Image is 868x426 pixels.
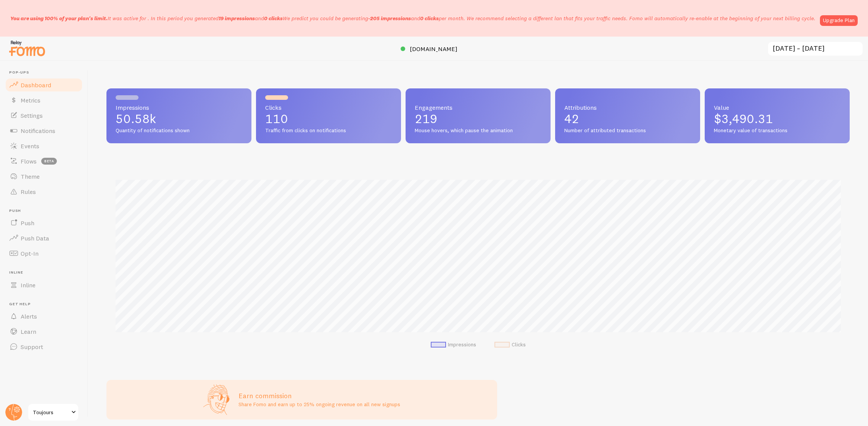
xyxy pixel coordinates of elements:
[219,15,283,22] span: and
[5,277,83,293] a: Inline
[494,341,526,348] li: Clicks
[5,339,83,354] a: Support
[5,138,83,154] a: Events
[264,15,283,22] b: 0 clicks
[5,246,83,261] a: Opt-In
[116,113,242,125] p: 50.58k
[21,188,36,195] span: Rules
[368,15,411,22] b: -205 impressions
[9,302,83,307] span: Get Help
[5,77,83,93] a: Dashboard
[9,70,83,75] span: Pop-ups
[420,15,439,22] b: 0 clicks
[21,157,37,165] span: Flows
[368,15,439,22] span: and
[265,127,392,134] span: Traffic from clicks on notifications
[415,104,541,111] span: Engagements
[21,127,55,135] span: Notifications
[5,184,83,199] a: Rules
[5,215,83,231] a: Push
[714,127,841,134] span: Monetary value of transactions
[5,108,83,123] a: Settings
[714,111,773,126] span: $3,490.31
[415,113,541,125] p: 219
[219,15,255,22] b: 19 impressions
[238,400,400,408] p: Share Fomo and earn up to 25% ongoing revenue on all new signups
[21,250,39,257] span: Opt-In
[5,123,83,138] a: Notifications
[5,309,83,324] a: Alerts
[21,173,40,180] span: Theme
[116,104,242,111] span: Impressions
[564,113,691,125] p: 42
[5,324,83,339] a: Learn
[21,328,36,335] span: Learn
[564,104,691,111] span: Attributions
[21,281,35,289] span: Inline
[265,113,392,125] p: 110
[5,231,83,246] a: Push Data
[5,169,83,184] a: Theme
[9,270,83,275] span: Inline
[21,112,43,119] span: Settings
[33,408,69,417] span: Toujours
[8,38,46,58] img: fomo-relay-logo-orange.svg
[5,93,83,108] a: Metrics
[431,341,476,348] li: Impressions
[41,158,57,165] span: beta
[10,14,815,22] p: It was active for . In this period you generated We predict you could be generating per month. We...
[9,208,83,213] span: Push
[238,391,400,400] h3: Earn commission
[27,403,79,421] a: Toujours
[21,234,49,242] span: Push Data
[5,154,83,169] a: Flows beta
[415,127,541,134] span: Mouse hovers, which pause the animation
[714,104,841,111] span: Value
[21,219,34,227] span: Push
[10,15,108,22] span: You are using 100% of your plan's limit.
[564,127,691,134] span: Number of attributed transactions
[21,312,37,320] span: Alerts
[116,127,242,134] span: Quantity of notifications shown
[265,104,392,111] span: Clicks
[21,343,43,351] span: Support
[21,81,51,89] span: Dashboard
[21,96,40,104] span: Metrics
[21,142,39,150] span: Events
[820,15,858,26] a: Upgrade Plan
